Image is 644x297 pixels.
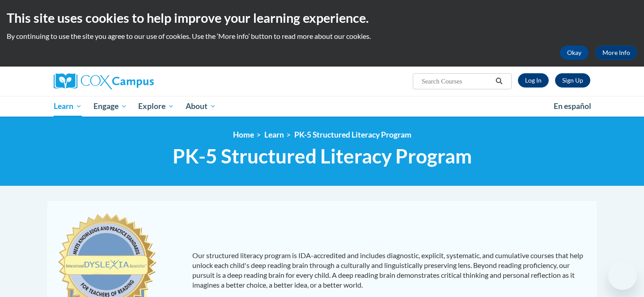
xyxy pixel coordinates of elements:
[595,46,637,60] a: More Info
[54,73,224,89] a: Cox Campus
[180,96,222,117] a: About
[294,130,411,139] a: PK-5 Structured Literacy Program
[554,101,591,111] span: En español
[88,96,133,117] a: Engage
[555,73,590,88] a: Register
[132,96,180,117] a: Explore
[7,31,637,41] p: By continuing to use the site you agree to our use of cookies. Use the ‘More info’ button to read...
[548,97,597,116] a: En español
[186,101,216,112] span: About
[48,96,88,117] a: Learn
[93,101,127,112] span: Engage
[421,76,492,87] input: Search Courses
[40,96,604,117] div: Main menu
[54,101,82,112] span: Learn
[173,144,472,168] span: PK-5 Structured Literacy Program
[518,73,549,88] a: Log In
[7,9,637,27] h2: This site uses cookies to help improve your learning experience.
[264,130,284,139] a: Learn
[233,130,254,139] a: Home
[608,261,637,290] iframe: Button to launch messaging window
[192,251,588,290] p: Our structured literacy program is IDA-accredited and includes diagnostic, explicit, systematic, ...
[138,101,174,112] span: Explore
[492,76,506,87] button: Search
[54,73,154,89] img: Cox Campus
[560,46,589,60] button: Okay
